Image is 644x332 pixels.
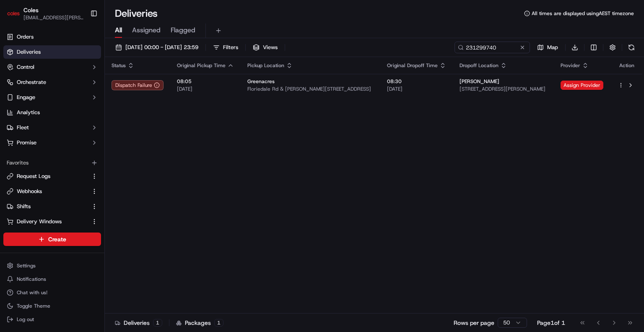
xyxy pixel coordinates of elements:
[3,287,101,298] button: Chat with us!
[3,30,101,44] a: Orders
[3,136,101,149] button: Promise
[209,42,242,53] button: Filters
[387,62,438,69] span: Original Dropoff Time
[618,62,636,69] div: Action
[17,316,34,323] span: Log out
[115,25,122,35] span: All
[7,203,88,210] a: Shifts
[3,215,101,228] button: Delivery Windows
[17,139,36,146] span: Promise
[223,44,238,51] span: Filters
[177,86,234,92] span: [DATE]
[387,86,446,92] span: [DATE]
[7,218,88,225] a: Delivery Windows
[17,218,62,225] span: Delivery Windows
[177,62,226,69] span: Original Pickup Time
[7,188,88,195] a: Webhooks
[460,86,547,92] span: [STREET_ADDRESS][PERSON_NAME]
[171,25,195,35] span: Flagged
[177,78,234,85] span: 08:05
[561,81,603,90] span: Assign Provider
[17,124,29,131] span: Fleet
[17,303,50,309] span: Toggle Theme
[3,314,101,325] button: Log out
[17,33,34,41] span: Orders
[3,76,101,89] button: Orchestrate
[532,10,634,17] span: All times are displayed using AEST timezone
[7,173,88,180] a: Request Logs
[17,203,31,210] span: Shifts
[17,78,46,86] span: Orchestrate
[17,63,34,71] span: Control
[247,86,374,92] span: Floriedale Rd & [PERSON_NAME][STREET_ADDRESS]
[3,200,101,213] button: Shifts
[214,319,223,327] div: 1
[153,319,162,327] div: 1
[17,173,50,180] span: Request Logs
[115,7,158,20] h1: Deliveries
[3,185,101,198] button: Webhooks
[460,62,499,69] span: Dropoff Location
[7,7,20,20] img: Coles
[3,300,101,312] button: Toggle Theme
[263,44,278,51] span: Views
[249,42,281,53] button: Views
[3,121,101,134] button: Fleet
[547,44,558,51] span: Map
[3,170,101,183] button: Request Logs
[561,62,580,69] span: Provider
[3,60,101,74] button: Control
[3,91,101,104] button: Engage
[3,233,101,246] button: Create
[115,319,162,327] div: Deliveries
[454,319,494,327] p: Rows per page
[537,319,565,327] div: Page 1 of 1
[132,25,161,35] span: Assigned
[112,80,164,90] button: Dispatch Failure
[17,188,42,195] span: Webhooks
[387,78,446,85] span: 08:30
[17,276,46,282] span: Notifications
[17,48,41,56] span: Deliveries
[626,42,637,53] button: Refresh
[454,42,530,53] input: Type to search
[3,106,101,119] a: Analytics
[23,14,83,21] button: [EMAIL_ADDRESS][PERSON_NAME][PERSON_NAME][DOMAIN_NAME]
[176,319,223,327] div: Packages
[112,62,126,69] span: Status
[247,78,275,85] span: Greenacres
[23,6,39,14] button: Coles
[3,3,87,24] button: ColesColes[EMAIL_ADDRESS][PERSON_NAME][PERSON_NAME][DOMAIN_NAME]
[17,262,36,269] span: Settings
[48,235,66,243] span: Create
[3,260,101,272] button: Settings
[112,42,202,53] button: [DATE] 00:00 - [DATE] 23:59
[460,78,499,85] span: [PERSON_NAME]
[533,42,562,53] button: Map
[247,62,284,69] span: Pickup Location
[125,44,198,51] span: [DATE] 00:00 - [DATE] 23:59
[3,273,101,285] button: Notifications
[3,156,101,170] div: Favorites
[17,109,40,116] span: Analytics
[3,45,101,59] a: Deliveries
[17,289,47,296] span: Chat with us!
[17,94,35,101] span: Engage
